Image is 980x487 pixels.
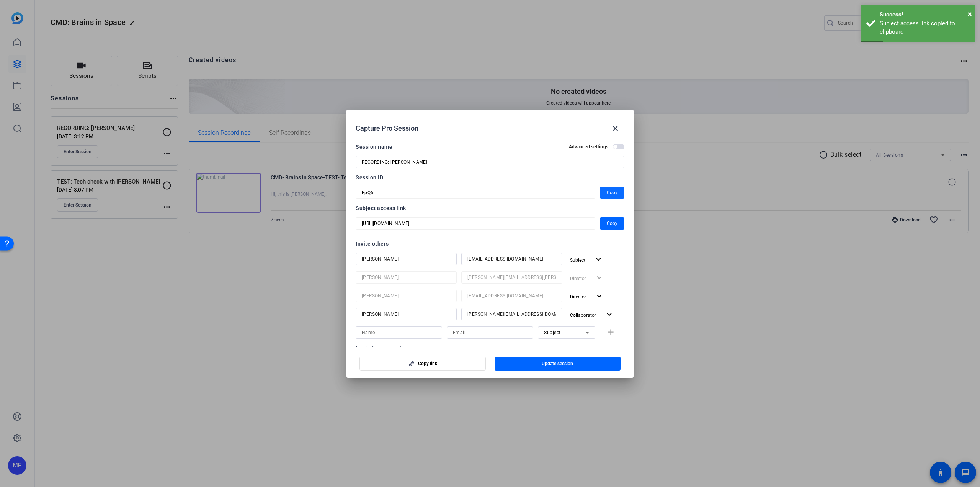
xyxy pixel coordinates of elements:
button: Copy link [359,357,486,371]
mat-icon: expand_more [595,292,604,301]
span: × [968,9,972,18]
div: Success! [880,10,970,19]
span: Subject [570,257,585,263]
div: Subject access link copied to clipboard [880,19,970,36]
input: Name... [362,328,436,337]
div: Session name [356,142,392,151]
input: Session OTP [362,188,589,197]
input: Email... [467,291,556,300]
button: Update session [495,357,621,371]
input: Session OTP [362,219,589,228]
span: Update session [542,361,573,367]
input: Name... [362,254,451,264]
input: Name... [362,310,451,319]
input: Email... [453,328,527,337]
div: Session ID [356,173,624,182]
span: Copy [607,219,617,228]
div: Invite others [356,239,624,248]
input: Email... [467,254,556,264]
span: Collaborator [570,313,596,318]
span: Director [570,294,586,300]
button: Director [567,290,607,303]
h2: Advanced settings [569,144,608,150]
input: Enter Session Name [362,157,618,167]
input: Name... [362,291,451,300]
button: Subject [567,253,606,267]
mat-icon: close [611,124,620,133]
div: Subject access link [356,203,624,213]
input: Name... [362,273,451,282]
button: Copy [600,217,624,230]
input: Email... [467,273,556,282]
mat-icon: expand_more [594,255,603,264]
span: Copy link [418,361,437,367]
div: Capture Pro Session [356,119,624,138]
button: Copy [600,187,624,199]
button: Close [968,8,972,20]
span: Subject [544,330,561,335]
button: Collaborator [567,308,617,322]
span: Copy [607,188,617,197]
mat-icon: expand_more [604,310,614,320]
input: Email... [467,310,556,319]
